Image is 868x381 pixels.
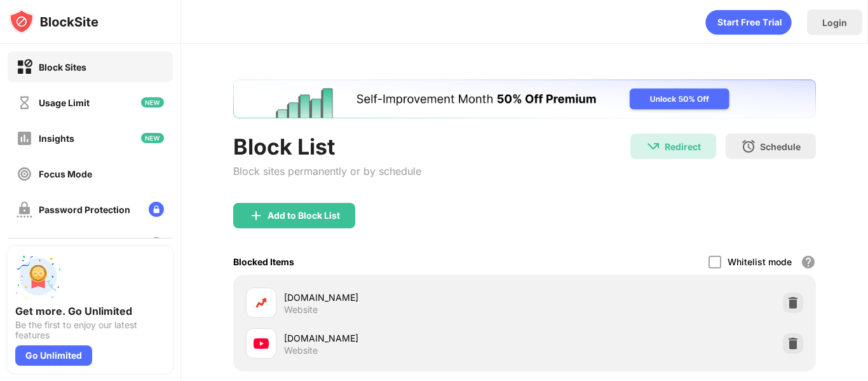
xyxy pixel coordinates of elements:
div: Add to Block List [268,211,340,221]
img: time-usage-off.svg [17,95,32,111]
div: Get more. Go Unlimited [15,305,165,317]
img: lock-menu.svg [149,237,164,253]
div: animation [705,10,792,35]
iframe: Banner [233,80,816,118]
img: new-icon.svg [141,133,164,143]
div: Insights [39,133,74,144]
img: new-icon.svg [141,97,164,107]
div: Website [284,304,318,315]
div: Block sites permanently or by schedule [233,165,421,177]
img: lock-menu.svg [149,202,164,217]
img: block-on.svg [17,59,32,75]
img: favicons [254,295,269,310]
img: focus-off.svg [17,166,32,182]
div: Login [822,17,847,28]
img: favicons [254,336,269,351]
div: Password Protection [39,204,130,215]
div: Website [284,345,318,356]
div: Schedule [760,141,801,152]
div: Redirect [665,141,701,152]
img: password-protection-off.svg [17,202,32,218]
img: logo-blocksite.svg [9,9,98,34]
div: Block List [233,134,421,160]
div: Be the first to enjoy our latest features [15,320,165,340]
div: Focus Mode [39,169,92,179]
img: customize-block-page-off.svg [17,237,32,253]
div: Whitelist mode [728,256,792,267]
img: push-unlimited.svg [15,254,61,300]
img: insights-off.svg [17,130,32,146]
div: [DOMAIN_NAME] [284,331,525,345]
div: [DOMAIN_NAME] [284,291,525,304]
div: Go Unlimited [15,345,92,366]
div: Block Sites [39,62,86,73]
div: Blocked Items [233,256,294,267]
div: Usage Limit [39,97,90,108]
